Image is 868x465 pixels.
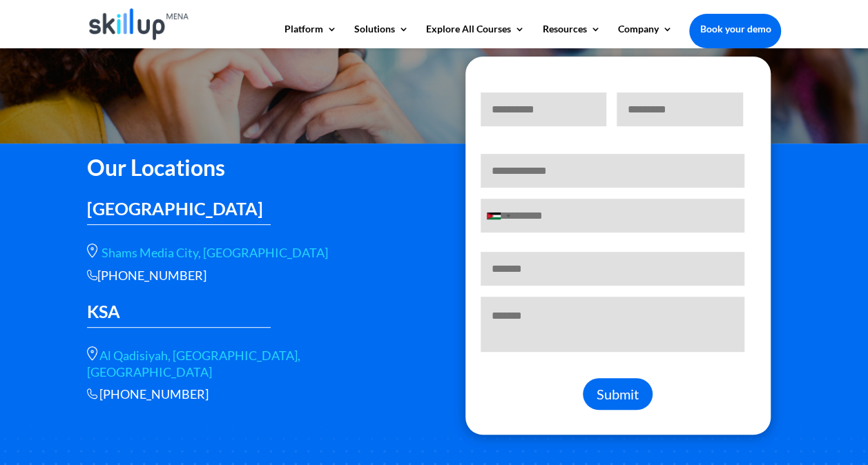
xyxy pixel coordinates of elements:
[87,154,225,181] span: Our Locations
[481,199,514,232] div: Selected country
[87,268,415,284] div: [PHONE_NUMBER]
[284,24,337,48] a: Platform
[542,24,600,48] a: Resources
[102,245,328,260] a: Shams Media City, [GEOGRAPHIC_DATA]
[597,386,639,402] span: Submit
[99,386,209,402] a: Call phone number +966 56 566 9461
[583,378,653,410] button: Submit
[87,348,300,379] a: Al Qadisiyah, [GEOGRAPHIC_DATA], [GEOGRAPHIC_DATA]
[657,316,868,465] div: أداة الدردشة
[426,24,525,48] a: Explore All Courses
[87,301,120,321] span: KSA
[657,316,868,465] iframe: Chat Widget
[89,8,189,40] img: Skillup Mena
[87,200,271,224] h3: [GEOGRAPHIC_DATA]
[689,14,781,44] a: Book your demo
[617,24,672,48] a: Company
[354,24,409,48] a: Solutions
